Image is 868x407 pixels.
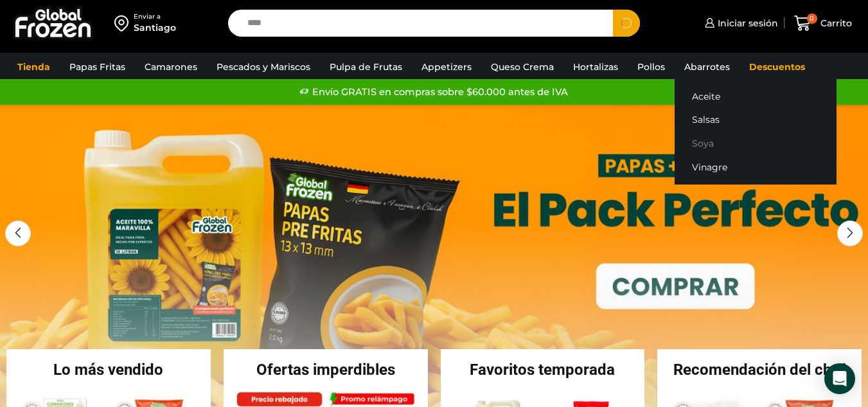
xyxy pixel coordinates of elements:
a: Salsas [675,108,837,132]
a: Appetizers [415,55,478,79]
div: Previous slide [5,221,31,246]
a: Aceite [675,84,837,108]
span: 0 [807,14,817,24]
div: Santiago [134,21,176,34]
a: 0 Carrito [791,8,855,39]
img: address-field-icon.svg [114,12,134,34]
a: Tienda [11,55,57,79]
h2: Recomendación del chef [657,362,862,377]
a: Soya [675,132,837,156]
a: Papas Fritas [63,55,132,79]
div: Open Intercom Messenger [824,363,855,394]
a: Vinagre [675,155,837,179]
a: Descuentos [743,55,811,79]
a: Queso Crema [484,55,560,79]
a: Camarones [138,55,204,79]
a: Pescados y Mariscos [210,55,317,79]
h2: Lo más vendido [6,362,211,377]
a: Pulpa de Frutas [323,55,409,79]
div: Enviar a [134,12,176,21]
a: Pollos [631,55,671,79]
a: Iniciar sesión [702,10,778,36]
button: Search button [613,10,640,37]
span: Carrito [817,17,852,30]
a: Abarrotes [678,55,736,79]
h2: Ofertas imperdibles [224,362,428,377]
h2: Favoritos temporada [441,362,645,377]
div: Next slide [837,221,863,246]
span: Iniciar sesión [714,17,778,30]
a: Hortalizas [567,55,624,79]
